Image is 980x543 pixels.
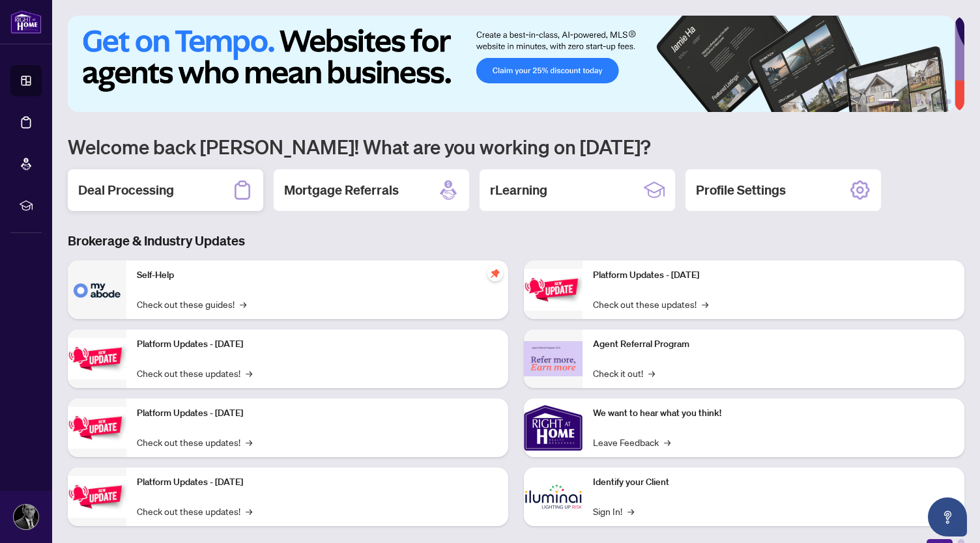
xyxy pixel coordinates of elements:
img: logo [10,10,42,34]
span: → [648,366,655,380]
img: Platform Updates - July 21, 2025 [68,407,126,448]
img: Slide 0 [68,16,955,112]
a: Check it out!→ [593,366,655,380]
button: 2 [904,99,910,104]
p: Platform Updates - [DATE] [137,406,498,421]
img: Self-Help [68,260,126,319]
p: Platform Updates - [DATE] [137,475,498,490]
img: Identify your Client [524,467,583,526]
p: Agent Referral Program [593,337,954,352]
span: → [246,366,252,380]
button: 3 [915,99,920,104]
img: Platform Updates - June 23, 2025 [524,269,583,310]
button: 6 [946,99,951,104]
img: Platform Updates - July 8, 2025 [68,476,126,517]
h2: Profile Settings [696,181,786,199]
h2: Mortgage Referrals [284,181,399,199]
p: Self-Help [137,268,498,283]
span: → [246,435,252,449]
a: Check out these updates!→ [137,435,252,449]
img: Profile Icon [14,505,38,529]
h2: Deal Processing [78,181,174,199]
a: Sign In!→ [593,504,634,518]
img: Platform Updates - September 16, 2025 [68,338,126,379]
span: → [702,297,708,311]
button: 4 [925,99,930,104]
span: → [664,435,670,449]
a: Check out these guides!→ [137,297,246,311]
span: → [627,504,634,518]
span: → [240,297,246,311]
p: Platform Updates - [DATE] [137,337,498,352]
span: → [246,504,252,518]
button: 1 [878,99,899,104]
a: Check out these updates!→ [137,366,252,380]
h3: Brokerage & Industry Updates [68,232,964,250]
img: Agent Referral Program [524,341,583,377]
h1: Welcome back [PERSON_NAME]! What are you working on [DATE]? [68,134,964,159]
img: We want to hear what you think! [524,398,583,457]
span: pushpin [487,266,503,281]
h2: rLearning [490,181,547,199]
a: Leave Feedback→ [593,435,670,449]
p: Identify your Client [593,475,954,490]
p: Platform Updates - [DATE] [593,268,954,283]
button: 5 [936,99,941,104]
p: We want to hear what you think! [593,406,954,421]
button: Open asap [928,497,967,536]
a: Check out these updates!→ [593,297,708,311]
a: Check out these updates!→ [137,504,252,518]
